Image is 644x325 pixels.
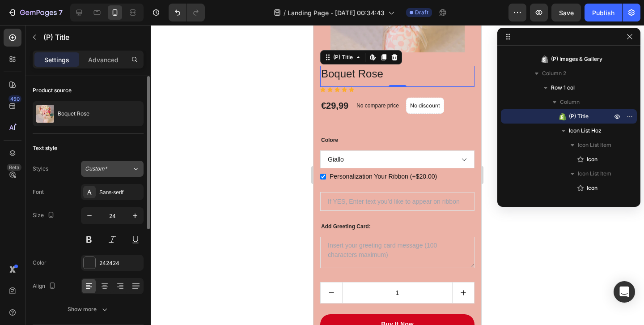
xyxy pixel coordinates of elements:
div: 242424 [99,259,141,267]
div: Product source [33,86,72,94]
div: Show more [68,305,109,314]
span: Icon [587,184,597,192]
span: Column 2 [542,69,566,78]
div: Color [33,259,47,267]
span: Landing Page - [DATE] 00:34:43 [288,8,385,17]
button: 7 [4,4,67,21]
div: 450 [8,95,21,103]
span: (P) Title [569,112,589,121]
span: Icon [587,155,597,164]
span: Column [560,98,580,107]
button: Save [551,4,581,21]
button: Publish [585,4,622,21]
span: Row 1 col [551,83,575,92]
div: Buy It Now [68,295,100,304]
button: Show more [33,301,144,317]
div: Size [33,210,56,222]
p: Advanced [88,55,119,64]
div: Beta [7,164,21,171]
span: (P) Images & Gallery [551,55,602,64]
div: Text style [33,144,57,152]
div: Font [33,188,44,196]
p: Settings [44,55,69,64]
div: Open Intercom Messenger [614,281,635,303]
button: Custom* [81,161,144,177]
div: Styles [33,165,48,173]
div: Sans-serif [99,188,141,197]
span: Icon List Item [578,141,611,150]
span: Icon List Hoz [569,126,602,135]
span: Custom* [85,165,107,173]
span: Draft [415,9,428,17]
p: (P) Title [43,32,140,43]
div: Undo/Redo [169,4,205,21]
div: Publish [592,8,614,17]
div: Align [33,280,58,292]
img: product feature img [36,105,54,123]
span: / [284,8,286,17]
p: Boquet Rose [58,111,89,117]
button: Buy It Now [7,289,161,309]
span: Save [559,9,574,17]
p: 7 [59,7,63,18]
span: Icon List Item [578,169,611,178]
iframe: Design area [314,25,481,325]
